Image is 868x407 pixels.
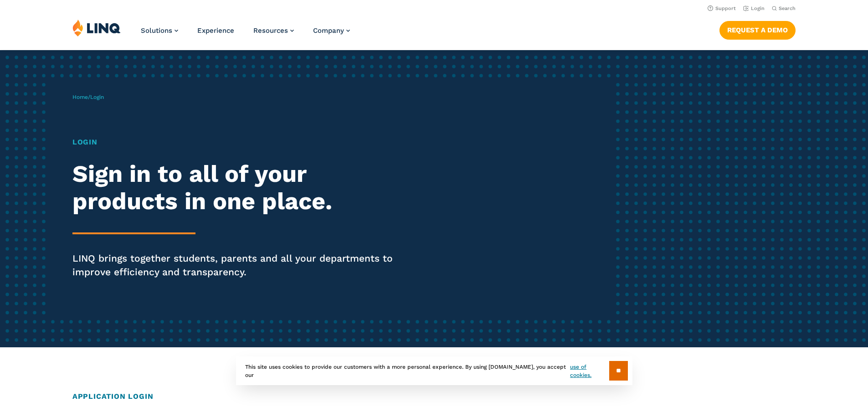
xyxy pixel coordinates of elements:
[72,160,407,215] h2: Sign in to all of your products in one place.
[313,26,344,35] span: Company
[72,94,88,100] a: Home
[743,5,765,11] a: Login
[72,137,407,148] h1: Login
[90,94,104,100] span: Login
[197,26,234,35] a: Experience
[253,26,294,35] a: Resources
[719,21,796,39] a: Request a Demo
[141,19,350,49] nav: Primary Navigation
[779,5,796,11] span: Search
[72,252,407,279] p: LINQ brings together students, parents and all your departments to improve efficiency and transpa...
[708,5,736,11] a: Support
[141,26,172,35] span: Solutions
[772,5,796,12] button: Open Search Bar
[719,19,796,39] nav: Button Navigation
[236,356,632,385] div: This site uses cookies to provide our customers with a more personal experience. By using [DOMAIN...
[72,94,104,100] span: /
[313,26,350,35] a: Company
[253,26,288,35] span: Resources
[570,363,609,379] a: use of cookies.
[141,26,178,35] a: Solutions
[72,19,121,36] img: LINQ | K‑12 Software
